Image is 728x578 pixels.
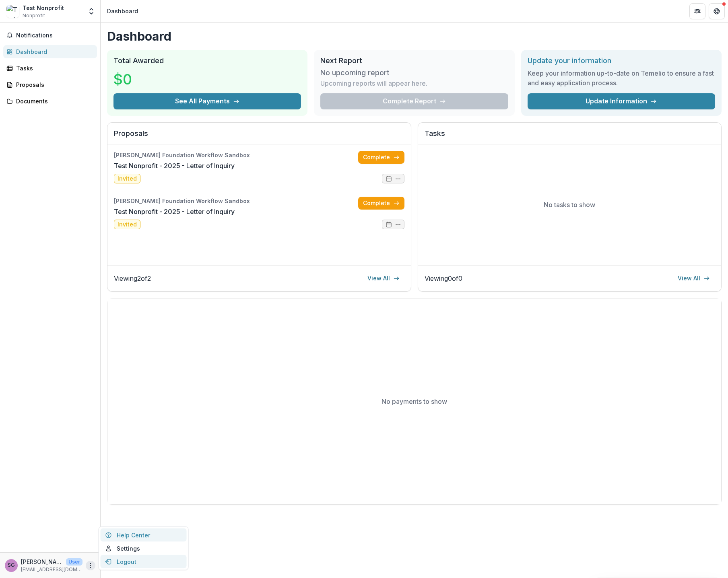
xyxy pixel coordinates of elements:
a: View All [363,272,404,285]
div: Proposals [16,80,91,89]
h2: Update your information [528,56,715,65]
h3: $0 [113,68,174,90]
button: Open entity switcher [86,3,97,19]
div: Documents [16,97,91,105]
div: No payments to show [107,298,721,504]
p: [PERSON_NAME] [21,557,63,566]
div: Tasks [16,64,91,72]
h2: Next Report [320,56,508,65]
button: See All Payments [113,93,301,109]
p: Viewing 0 of 0 [425,274,462,283]
div: Dashboard [107,7,138,15]
button: More [86,561,95,570]
div: Shae Griffith [8,563,15,568]
p: Upcoming reports will appear here. [320,78,427,88]
button: Partners [689,3,705,19]
a: Dashboard [3,45,97,58]
a: Complete [358,151,404,164]
div: Test Nonprofit [23,4,64,12]
a: Test Nonprofit - 2025 - Letter of Inquiry [114,161,235,171]
p: [EMAIL_ADDRESS][DOMAIN_NAME] [21,566,82,573]
p: No tasks to show [544,200,595,210]
a: Test Nonprofit - 2025 - Letter of Inquiry [114,207,235,216]
img: Test Nonprofit [6,5,19,18]
nav: breadcrumb [104,5,141,17]
h2: Tasks [425,129,715,144]
h1: Dashboard [107,29,722,43]
p: Viewing 2 of 2 [114,274,151,283]
a: View All [673,272,715,285]
button: Get Help [709,3,725,19]
h2: Proposals [114,129,404,144]
span: Notifications [16,32,94,39]
a: Complete [358,197,404,210]
p: User [66,558,82,566]
a: Proposals [3,78,97,91]
a: Tasks [3,62,97,75]
div: Dashboard [16,47,91,56]
h3: Keep your information up-to-date on Temelio to ensure a fast and easy application process. [528,68,715,88]
a: Update Information [528,93,715,109]
a: Documents [3,95,97,108]
h2: Total Awarded [113,56,301,65]
h3: No upcoming report [320,68,390,77]
span: Nonprofit [23,12,45,19]
button: Notifications [3,29,97,42]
